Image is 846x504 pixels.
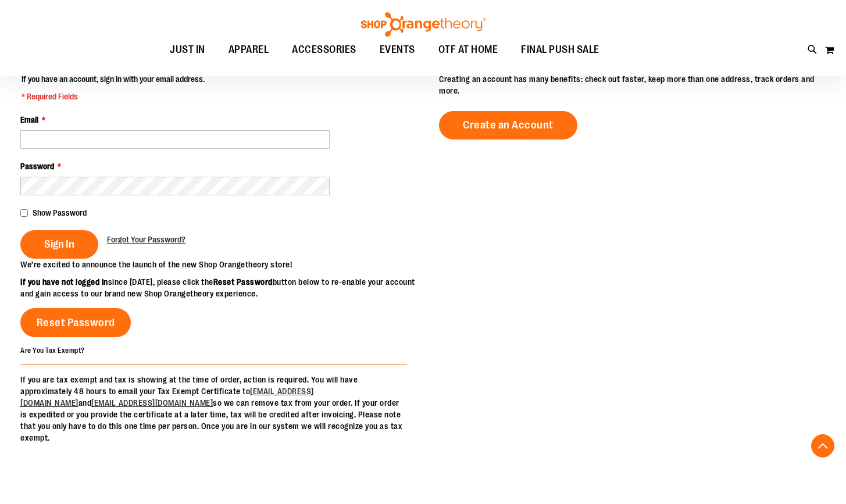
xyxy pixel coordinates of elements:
span: APPAREL [229,37,269,63]
span: Show Password [33,208,87,217]
a: [EMAIL_ADDRESS][DOMAIN_NAME] [91,398,213,408]
span: Sign In [44,238,74,251]
button: Sign In [20,230,98,259]
a: Reset Password [20,308,131,337]
span: Email [20,115,38,124]
span: * Required Fields [22,91,205,102]
span: OTF AT HOME [438,37,498,63]
strong: Are You Tax Exempt? [20,346,85,355]
span: Reset Password [37,316,115,329]
p: If you are tax exempt and tax is showing at the time of order, action is required. You will have ... [20,374,407,444]
span: Create an Account [463,119,554,131]
p: since [DATE], please click the button below to re-enable your account and gain access to our bran... [20,276,423,299]
span: EVENTS [380,37,415,63]
p: We’re excited to announce the launch of the new Shop Orangetheory store! [20,259,423,270]
button: Back To Top [811,434,834,457]
a: Forgot Your Password? [107,234,185,245]
span: Password [20,162,54,171]
span: Forgot Your Password? [107,235,185,244]
strong: Reset Password [213,277,273,287]
span: FINAL PUSH SALE [521,37,599,63]
strong: If you have not logged in [20,277,108,287]
span: ACCESSORIES [292,37,356,63]
a: Create an Account [439,111,577,140]
img: Shop Orangetheory [359,12,487,37]
span: JUST IN [170,37,205,63]
legend: If you have an account, sign in with your email address. [20,73,206,102]
p: Creating an account has many benefits: check out faster, keep more than one address, track orders... [439,73,826,96]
